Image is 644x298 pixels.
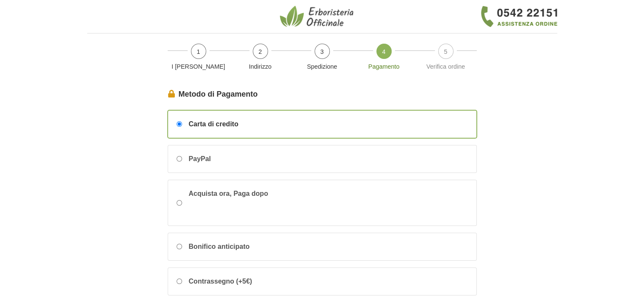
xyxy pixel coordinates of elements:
[177,200,182,206] input: Acquista ora, Paga dopo
[189,276,252,287] span: Contrassegno (+5€)
[177,156,182,162] input: PayPal
[315,44,330,59] span: 3
[253,44,268,59] span: 2
[233,62,288,72] p: Indirizzo
[189,189,316,217] span: Acquista ora, Paga dopo
[189,199,316,214] iframe: PayPal Message 1
[177,279,182,284] input: Contrassegno (+5€)
[376,44,392,59] span: 4
[189,119,238,129] span: Carta di credito
[357,62,412,72] p: Pagamento
[191,44,206,59] span: 1
[168,89,477,100] legend: Metodo di Pagamento
[177,244,182,249] input: Bonifico anticipato
[189,242,250,252] span: Bonifico anticipato
[177,121,182,127] input: Carta di credito
[280,5,356,28] img: Erboristeria Officinale
[171,62,226,72] p: I [PERSON_NAME]
[189,154,211,164] span: PayPal
[295,62,350,72] p: Spedizione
